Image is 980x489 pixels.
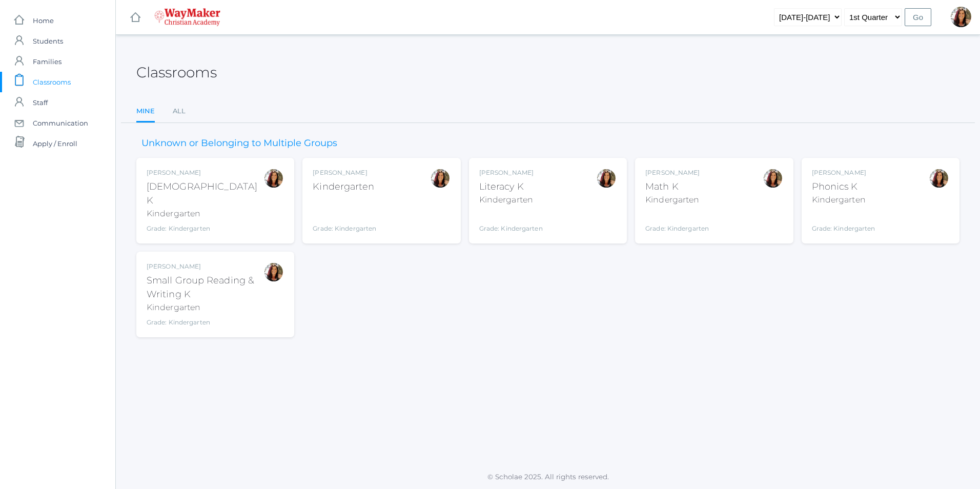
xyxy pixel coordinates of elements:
div: Kindergarten [812,194,875,206]
div: Gina Pecor [763,168,783,189]
div: Kindergarten [147,208,263,220]
span: Classrooms [33,72,71,92]
h2: Classrooms [136,65,217,80]
a: Mine [136,101,155,123]
div: Gina Pecor [263,262,284,282]
div: [DEMOGRAPHIC_DATA] K [147,180,263,208]
div: Literacy K [479,180,543,194]
div: [PERSON_NAME] [645,168,709,177]
div: Grade: Kindergarten [313,198,376,233]
a: All [173,101,186,121]
div: Phonics K [812,180,875,194]
div: Gina Pecor [263,168,284,189]
span: Students [33,31,63,51]
span: Communication [33,113,88,133]
div: Kindergarten [645,194,709,206]
p: © Scholae 2025. All rights reserved. [116,472,980,482]
div: Math K [645,180,709,194]
div: [PERSON_NAME] [479,168,543,177]
img: waymaker-logo-stack-white-1602f2b1af18da31a5905e9982d058868370996dac5278e84edea6dabf9a3315.png [154,8,220,26]
div: Kindergarten [479,194,543,206]
div: Kindergarten [313,180,376,194]
span: Families [33,51,62,72]
div: Grade: Kindergarten [812,210,875,233]
div: [PERSON_NAME] [147,168,263,177]
span: Home [33,10,54,31]
div: [PERSON_NAME] [812,168,875,177]
div: Grade: Kindergarten [479,210,543,233]
div: [PERSON_NAME] [313,168,376,177]
div: [PERSON_NAME] [147,262,263,271]
div: Kindergarten [147,301,263,314]
input: Go [905,8,931,26]
div: Grade: Kindergarten [147,318,263,327]
span: Staff [33,92,48,113]
div: Gina Pecor [430,168,451,189]
span: Apply / Enroll [33,133,77,154]
div: Gina Pecor [951,7,971,27]
div: Grade: Kindergarten [645,210,709,233]
h3: Unknown or Belonging to Multiple Groups [136,138,342,149]
div: Grade: Kindergarten [147,224,263,233]
div: Small Group Reading & Writing K [147,274,263,301]
div: Gina Pecor [596,168,617,189]
div: Gina Pecor [929,168,949,189]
